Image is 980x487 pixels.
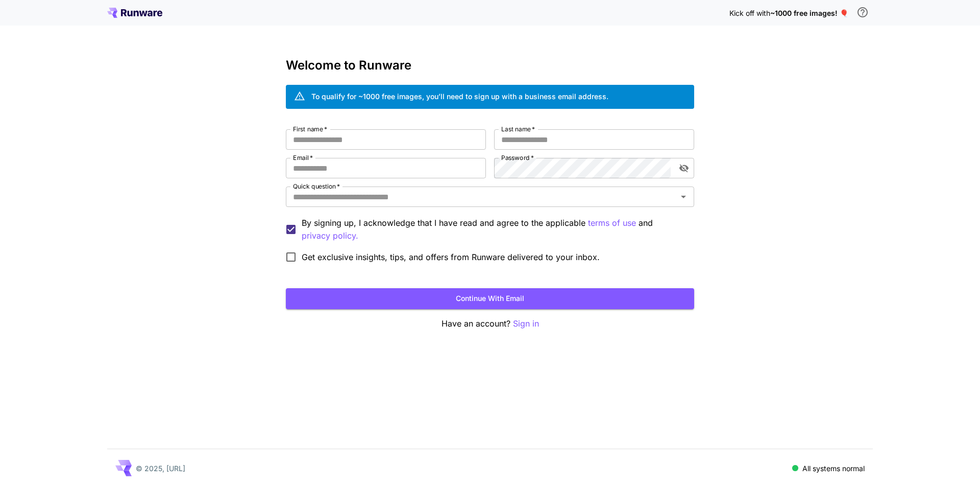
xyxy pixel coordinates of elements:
button: Sign in [513,317,539,330]
label: Quick question [293,182,340,191]
button: By signing up, I acknowledge that I have read and agree to the applicable terms of use and [302,229,358,242]
p: All systems normal [802,463,865,474]
button: In order to qualify for free credit, you need to sign up with a business email address and click ... [852,2,873,22]
h3: Welcome to Runware [286,58,694,73]
label: Email [293,153,313,162]
span: Kick off with [729,9,770,17]
button: Open [676,190,691,204]
div: To qualify for ~1000 free images, you’ll need to sign up with a business email address. [311,91,608,102]
button: Continue with email [286,288,694,309]
span: ~1000 free images! 🎈 [770,9,848,17]
label: Last name [501,125,535,133]
button: By signing up, I acknowledge that I have read and agree to the applicable and privacy policy. [588,217,636,229]
label: First name [293,125,327,133]
p: privacy policy. [302,229,358,242]
button: toggle password visibility [675,159,693,177]
p: Have an account? [286,317,694,330]
span: Get exclusive insights, tips, and offers from Runware delivered to your inbox. [302,251,600,263]
p: By signing up, I acknowledge that I have read and agree to the applicable and [302,217,686,242]
p: © 2025, [URL] [136,463,185,474]
p: terms of use [588,217,636,229]
label: Password [501,153,534,162]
